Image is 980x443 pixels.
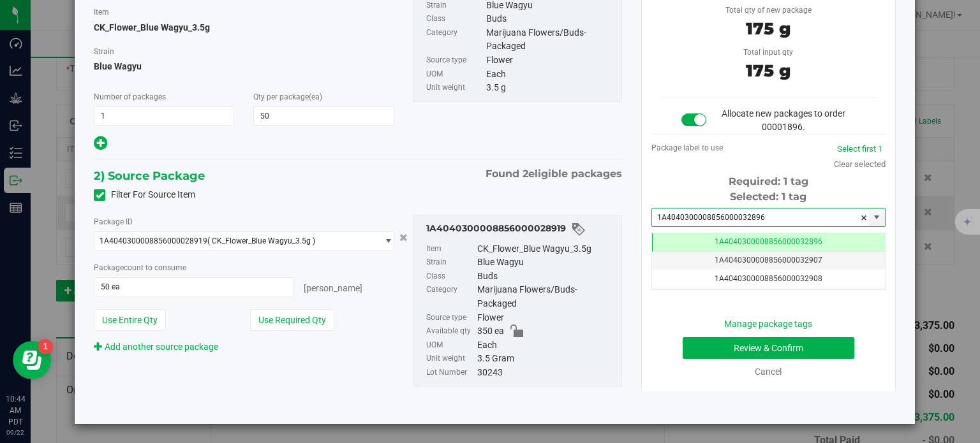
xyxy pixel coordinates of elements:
div: Buds [486,12,615,26]
span: 175 g [746,18,791,39]
span: 1A4040300008856000032907 [715,256,822,265]
span: 175 g [746,61,791,81]
span: CK_Flower_Blue Wagyu_3.5g [94,22,210,33]
div: Flower [477,311,615,325]
span: count [124,263,144,272]
span: 1A4040300008856000032896 [715,237,822,246]
a: Manage package tags [724,319,812,329]
span: Selected: 1 tag [730,191,806,203]
span: select [869,208,885,226]
input: 50 [254,107,393,125]
label: Source type [426,54,484,68]
div: 3.5 Gram [477,352,615,366]
span: Total input qty [743,48,793,57]
div: 30243 [477,366,615,380]
a: Select first 1 [837,144,882,154]
label: Strain [94,46,114,57]
span: ( CK_Flower_Blue Wagyu_3.5g ) [207,236,315,245]
button: Review & Confirm [683,337,854,359]
div: Buds [477,270,615,284]
span: Package ID [94,217,133,226]
div: Marijuana Flowers/Buds-Packaged [477,283,615,310]
button: Use Entire Qty [94,309,166,331]
span: Package to consume [94,263,186,272]
button: Use Required Qty [250,309,334,331]
div: 1A4040300008856000028919 [426,222,615,237]
label: Item [94,6,109,18]
span: 1A4040300008856000028919 [100,236,207,245]
iframe: Resource center [13,341,51,379]
span: Package label to use [651,143,723,152]
input: 50 ea [94,278,293,296]
span: select [377,232,393,250]
label: Class [426,12,484,26]
span: [PERSON_NAME] [304,283,362,293]
label: Item [426,242,475,256]
label: UOM [426,68,484,82]
input: Starting tag number [652,208,869,226]
label: Lot Number [426,366,475,380]
a: Clear selected [834,159,886,169]
button: Cancel button [396,228,412,247]
span: (ea) [309,92,322,101]
span: Required: 1 tag [729,175,808,187]
div: Blue Wagyu [477,256,615,270]
span: Found eligible packages [486,166,622,182]
span: Number of packages [94,92,166,101]
label: Unit weight [426,81,484,95]
span: Qty per package [253,92,322,101]
span: Allocate new packages to order 00001896. [722,108,845,132]
input: 1 [94,107,234,125]
label: Class [426,270,475,284]
label: Category [426,283,475,310]
label: Available qty [426,324,475,338]
span: Total qty of new package [725,6,812,15]
div: Marijuana Flowers/Buds-Packaged [486,26,615,54]
div: CK_Flower_Blue Wagyu_3.5g [477,242,615,256]
span: Blue Wagyu [94,57,394,76]
a: Cancel [755,367,782,377]
span: 2) Source Package [94,166,205,185]
a: Add another source package [94,342,218,352]
iframe: Resource center unread badge [38,339,53,354]
label: Filter For Source Item [94,188,195,201]
div: 3.5 g [486,81,615,95]
label: Source type [426,311,475,325]
label: Strain [426,256,475,270]
label: UOM [426,338,475,352]
span: 1A4040300008856000032908 [715,274,822,283]
span: 350 ea [477,324,504,338]
label: Unit weight [426,352,475,366]
label: Category [426,26,484,54]
span: 2 [523,168,528,180]
span: clear [860,208,868,228]
div: Each [486,68,615,82]
div: Each [477,338,615,352]
div: Flower [486,54,615,68]
span: Add new output [94,140,107,150]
